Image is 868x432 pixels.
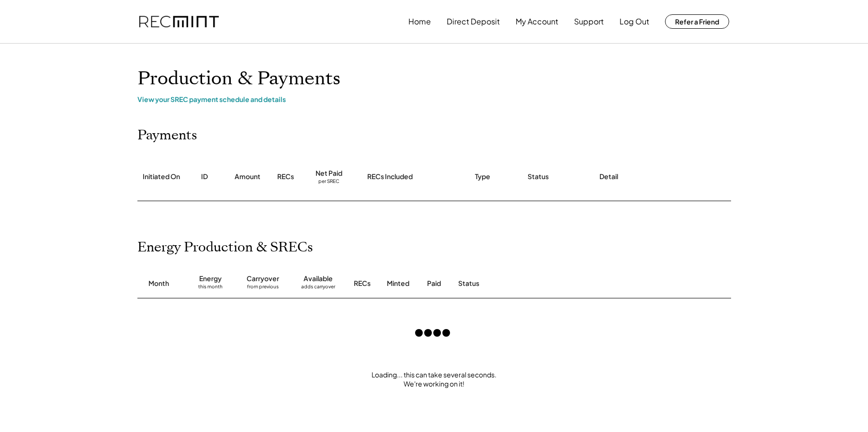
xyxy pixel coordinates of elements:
div: Status [458,279,621,288]
div: Minted [387,279,409,288]
div: Month [148,279,169,288]
div: Type [475,172,490,182]
div: Energy [199,274,222,284]
div: Loading... this can take several seconds. We're working on it! [128,370,741,389]
div: Initiated On [143,172,180,182]
button: Support [574,12,604,31]
div: RECs [277,172,294,182]
h2: Energy Production & SRECs [137,239,313,256]
div: Amount [235,172,260,182]
div: Available [304,274,333,284]
div: Detail [599,172,618,182]
div: View your SREC payment schedule and details [137,95,731,103]
button: Refer a Friend [665,14,729,29]
div: this month [198,284,223,293]
div: RECs [354,279,371,288]
div: ID [201,172,208,182]
button: Direct Deposit [447,12,500,31]
div: Status [528,172,549,182]
div: adds carryover [301,284,335,293]
button: Home [408,12,431,31]
h1: Production & Payments [137,68,731,90]
div: per SREC [318,178,339,185]
div: RECs Included [367,172,413,182]
h2: Payments [137,127,197,144]
div: Paid [427,279,441,288]
button: Log Out [620,12,649,31]
div: Net Paid [316,169,342,178]
img: recmint-logotype%403x.png [139,16,219,28]
div: Carryover [247,274,279,284]
button: My Account [516,12,558,31]
div: from previous [247,284,279,293]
